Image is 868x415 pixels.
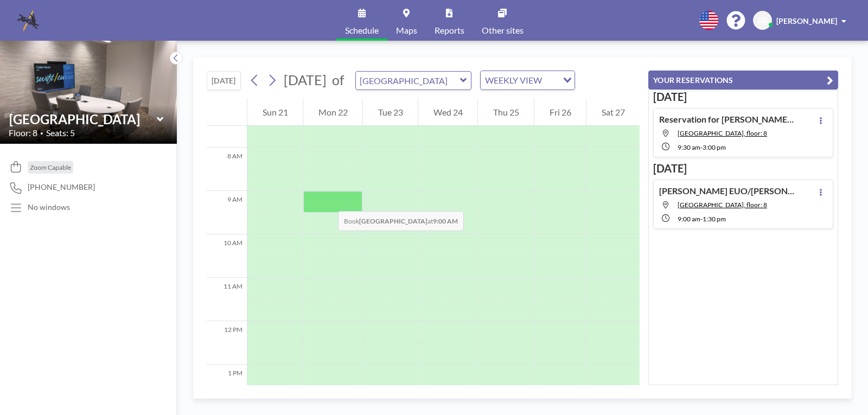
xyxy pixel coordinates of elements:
[483,73,544,87] span: WEEKLY VIEW
[700,215,703,223] span: -
[338,211,464,231] span: Book at
[28,202,70,212] p: No windows
[40,130,43,137] span: •
[9,111,157,127] input: Brookwood Room
[28,182,95,192] span: [PHONE_NUMBER]
[648,71,838,90] button: YOUR RESERVATIONS
[363,99,418,126] div: Tue 23
[207,321,247,365] div: 12 PM
[700,143,703,151] span: -
[359,217,427,225] b: [GEOGRAPHIC_DATA]
[678,215,700,223] span: 9:00 AM
[207,148,247,191] div: 8 AM
[703,143,726,151] span: 3:00 PM
[481,71,575,90] div: Search for option
[207,104,247,148] div: 7 AM
[678,201,767,209] span: Brookwood Room, floor: 8
[478,99,534,126] div: Thu 25
[758,16,768,25] span: BB
[418,99,477,126] div: Wed 24
[678,129,767,137] span: Buckhead Room, floor: 8
[207,278,247,321] div: 11 AM
[678,143,700,151] span: 9:30 AM
[776,16,837,25] span: [PERSON_NAME]
[545,73,557,87] input: Search for option
[9,127,37,138] span: Floor: 8
[17,10,39,31] img: organization-logo
[653,162,833,175] h3: [DATE]
[659,186,795,196] h4: [PERSON_NAME] EUO/[PERSON_NAME] ([PERSON_NAME])
[482,26,524,35] span: Other sites
[207,191,247,234] div: 9 AM
[435,26,464,35] span: Reports
[284,72,327,88] span: [DATE]
[207,365,247,408] div: 1 PM
[433,217,458,225] b: 9:00 AM
[659,114,795,125] h4: Reservation for [PERSON_NAME] EUO ([PERSON_NAME])
[46,127,75,138] span: Seats: 5
[247,99,303,126] div: Sun 21
[207,71,241,90] button: [DATE]
[703,215,726,223] span: 1:30 PM
[653,90,833,104] h3: [DATE]
[303,99,362,126] div: Mon 22
[30,163,71,171] span: Zoom Capable
[345,26,379,35] span: Schedule
[207,234,247,278] div: 10 AM
[396,26,417,35] span: Maps
[332,72,344,88] span: of
[586,99,640,126] div: Sat 27
[356,72,460,90] input: Brookwood Room
[534,99,586,126] div: Fri 26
